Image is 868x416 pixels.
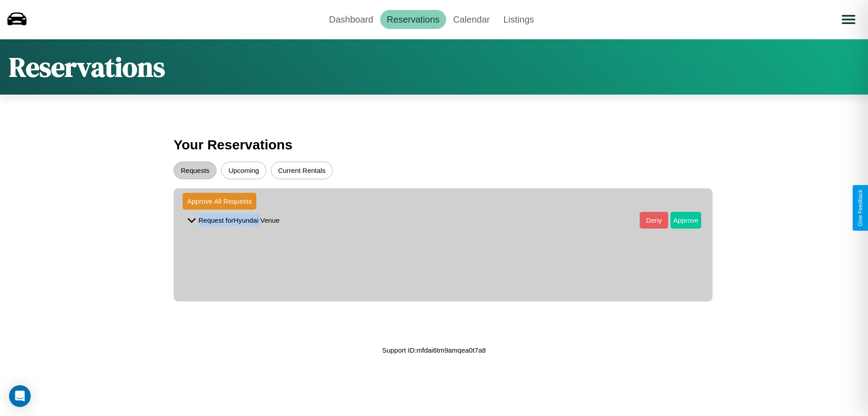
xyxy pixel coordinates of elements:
a: Reservations [380,10,447,29]
a: Calendar [446,10,496,29]
h1: Reservations [9,48,165,86]
p: Request for Hyundai Venue [198,214,279,226]
button: Open menu [836,7,861,32]
button: Upcoming [221,162,266,179]
h3: Your Reservations [174,133,694,157]
div: Give Feedback [857,190,863,226]
button: Requests [174,162,217,179]
a: Dashboard [322,10,380,29]
button: Deny [640,212,668,229]
a: Listings [496,10,541,29]
p: Support ID: mfdai6tm9amqea0t7a8 [382,344,486,356]
button: Approve [670,212,701,229]
button: Approve All Requests [183,193,256,210]
button: Current Rentals [271,162,333,179]
div: Open Intercom Messenger [9,385,31,407]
